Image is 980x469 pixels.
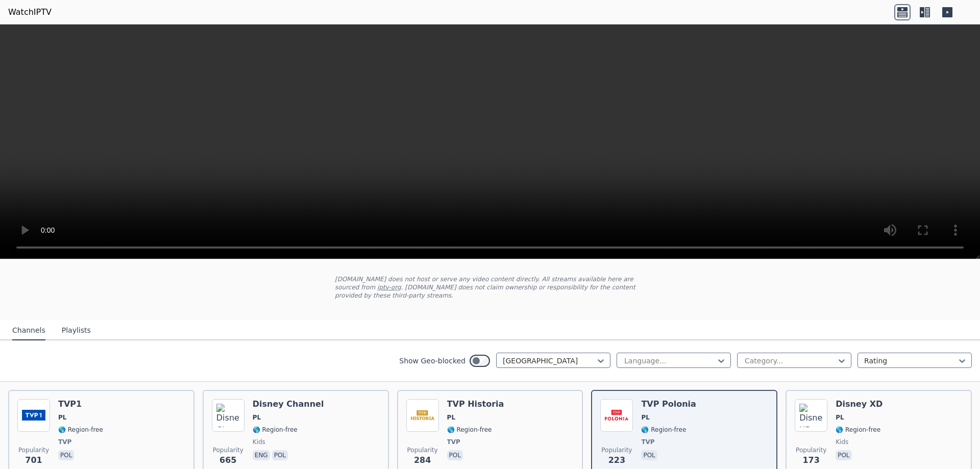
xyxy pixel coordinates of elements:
p: pol [272,450,288,460]
span: 701 [25,454,42,466]
span: Popularity [213,446,243,454]
span: Popularity [18,446,49,454]
h6: Disney Channel [253,399,324,409]
span: PL [447,413,455,422]
span: kids [253,438,265,446]
span: 🌎 Region-free [641,426,686,434]
img: TVP Polonia [600,399,633,432]
span: 284 [414,454,431,466]
span: Popularity [601,446,632,454]
img: Disney Channel [212,399,244,432]
p: [DOMAIN_NAME] does not host or serve any video content directly. All streams available here are s... [335,275,645,300]
span: 🌎 Region-free [836,426,880,434]
img: Disney XD [795,399,827,432]
span: 173 [802,454,819,466]
span: 🌎 Region-free [447,426,492,434]
span: PL [58,413,66,422]
h6: TVP Historia [447,399,504,409]
span: TVP [641,438,654,446]
span: TVP [447,438,460,446]
span: 🌎 Region-free [58,426,103,434]
span: Popularity [407,446,438,454]
button: Channels [12,321,45,340]
a: iptv-org [377,284,401,291]
a: WatchIPTV [8,6,52,18]
span: TVP [58,438,71,446]
span: PL [253,413,261,422]
span: Popularity [796,446,826,454]
h6: TVP Polonia [641,399,696,409]
h6: TVP1 [58,399,103,409]
p: pol [58,450,74,460]
p: pol [836,450,851,460]
h6: Disney XD [836,399,883,409]
img: TVP1 [17,399,50,432]
span: PL [836,413,844,422]
label: Show Geo-blocked [399,356,465,366]
span: PL [641,413,649,422]
span: 665 [219,454,236,466]
button: Playlists [62,321,91,340]
span: kids [836,438,848,446]
span: 223 [608,454,625,466]
p: eng [253,450,270,460]
p: pol [447,450,463,460]
p: pol [641,450,657,460]
span: 🌎 Region-free [253,426,298,434]
img: TVP Historia [406,399,439,432]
